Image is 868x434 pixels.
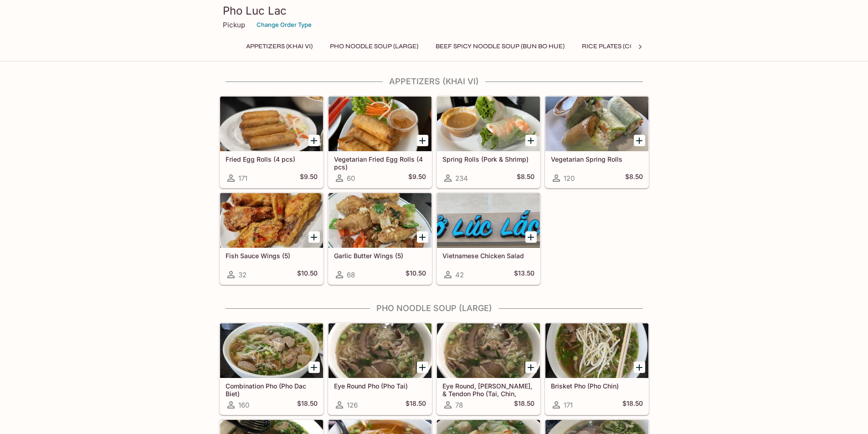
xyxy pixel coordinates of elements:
span: 78 [455,401,463,409]
h5: $13.50 [514,269,534,280]
button: Add Spring Rolls (Pork & Shrimp) [525,135,537,146]
button: Add Fish Sauce Wings (5) [308,231,320,243]
button: Add Combination Pho (Pho Dac Biet) [308,362,320,373]
div: Fried Egg Rolls (4 pcs) [220,97,323,151]
button: Add Vegetarian Spring Rolls [634,135,645,146]
a: Garlic Butter Wings (5)68$10.50 [328,193,432,285]
button: Add Brisket Pho (Pho Chin) [634,362,645,373]
h5: Vegetarian Spring Rolls [551,155,643,163]
a: Combination Pho (Pho Dac Biet)160$18.50 [220,323,324,415]
h5: $8.50 [625,173,643,184]
h5: Spring Rolls (Pork & Shrimp) [442,155,534,163]
div: Vegetarian Spring Rolls [545,97,648,151]
h5: Combination Pho (Pho Dac Biet) [226,382,318,397]
span: 42 [455,271,464,279]
h5: $10.50 [406,269,426,280]
h5: Garlic Butter Wings (5) [334,252,426,260]
div: Eye Round, Brisket, & Tendon Pho (Tai, Chin, Gan) [437,323,540,378]
button: Change Order Type [252,18,316,32]
button: Add Garlic Butter Wings (5) [417,231,428,243]
h5: $10.50 [297,269,318,280]
h5: Fried Egg Rolls (4 pcs) [226,155,318,163]
div: Brisket Pho (Pho Chin) [545,323,648,378]
button: Add Vietnamese Chicken Salad [525,231,537,243]
span: 32 [238,271,247,279]
a: Vegetarian Spring Rolls120$8.50 [545,96,649,188]
a: Vegetarian Fried Egg Rolls (4 pcs)60$9.50 [328,96,432,188]
h5: $18.50 [622,399,643,410]
div: Eye Round Pho (Pho Tai) [329,323,431,378]
a: Vietnamese Chicken Salad42$13.50 [437,193,540,285]
span: 60 [347,174,355,183]
div: Garlic Butter Wings (5) [329,193,431,248]
a: Fried Egg Rolls (4 pcs)171$9.50 [220,96,324,188]
h3: Pho Luc Lac [223,4,646,18]
button: Beef Spicy Noodle Soup (Bun Bo Hue) [431,40,570,53]
span: 160 [238,401,249,409]
h5: Vietnamese Chicken Salad [442,252,534,260]
h5: Eye Round Pho (Pho Tai) [334,382,426,390]
button: Pho Noodle Soup (Large) [325,40,423,53]
button: Add Vegetarian Fried Egg Rolls (4 pcs) [417,135,428,146]
p: Pickup [223,20,245,29]
h5: $9.50 [408,173,426,184]
h5: Vegetarian Fried Egg Rolls (4 pcs) [334,155,426,170]
button: Add Eye Round, Brisket, & Tendon Pho (Tai, Chin, Gan) [525,362,537,373]
a: Eye Round Pho (Pho Tai)126$18.50 [328,323,432,415]
span: 68 [347,271,355,279]
span: 234 [455,174,468,183]
span: 171 [564,401,573,409]
h5: Fish Sauce Wings (5) [226,252,318,260]
h5: $18.50 [514,399,534,410]
a: Brisket Pho (Pho Chin)171$18.50 [545,323,649,415]
span: 171 [238,174,247,183]
h5: Brisket Pho (Pho Chin) [551,382,643,390]
div: Vegetarian Fried Egg Rolls (4 pcs) [329,97,431,151]
a: Spring Rolls (Pork & Shrimp)234$8.50 [437,96,540,188]
a: Eye Round, [PERSON_NAME], & Tendon Pho (Tai, Chin, [GEOGRAPHIC_DATA])78$18.50 [437,323,540,415]
button: Rice Plates (Com Dia) [577,40,659,53]
div: Vietnamese Chicken Salad [437,193,540,248]
span: 120 [564,174,575,183]
h5: Eye Round, [PERSON_NAME], & Tendon Pho (Tai, Chin, [GEOGRAPHIC_DATA]) [442,382,534,397]
div: Fish Sauce Wings (5) [220,193,323,248]
div: Combination Pho (Pho Dac Biet) [220,323,323,378]
h4: Appetizers (Khai Vi) [219,77,649,87]
h5: $18.50 [297,399,318,410]
h5: $18.50 [406,399,426,410]
button: Add Fried Egg Rolls (4 pcs) [308,135,320,146]
h5: $8.50 [517,173,534,184]
button: Appetizers (Khai Vi) [241,40,318,53]
div: Spring Rolls (Pork & Shrimp) [437,97,540,151]
button: Add Eye Round Pho (Pho Tai) [417,362,428,373]
a: Fish Sauce Wings (5)32$10.50 [220,193,324,285]
h5: $9.50 [300,173,318,184]
span: 126 [347,401,358,409]
h4: Pho Noodle Soup (Large) [219,303,649,313]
